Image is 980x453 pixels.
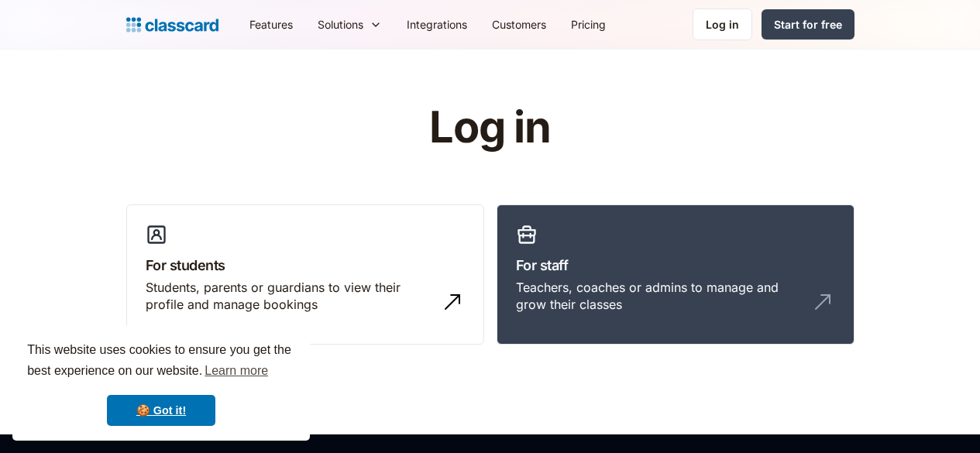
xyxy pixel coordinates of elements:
[497,204,854,345] a: For staffTeachers, coaches or admins to manage and grow their classes
[516,255,835,276] h3: For staff
[516,279,804,314] div: Teachers, coaches or admins to manage and grow their classes
[318,16,363,33] div: Solutions
[126,204,484,345] a: For studentsStudents, parents or guardians to view their profile and manage bookings
[146,279,434,314] div: Students, parents or guardians to view their profile and manage bookings
[693,9,752,40] a: Log in
[244,104,736,152] h1: Log in
[202,359,270,383] a: learn more about cookies
[237,7,305,42] a: Features
[480,7,559,42] a: Customers
[394,7,480,42] a: Integrations
[706,16,739,33] div: Log in
[774,16,842,33] div: Start for free
[27,341,295,383] span: This website uses cookies to ensure you get the best experience on our website.
[107,395,215,426] a: dismiss cookie message
[126,14,218,36] a: home
[305,7,394,42] div: Solutions
[12,326,310,441] div: cookieconsent
[146,255,465,276] h3: For students
[762,9,854,39] a: Start for free
[559,7,618,42] a: Pricing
